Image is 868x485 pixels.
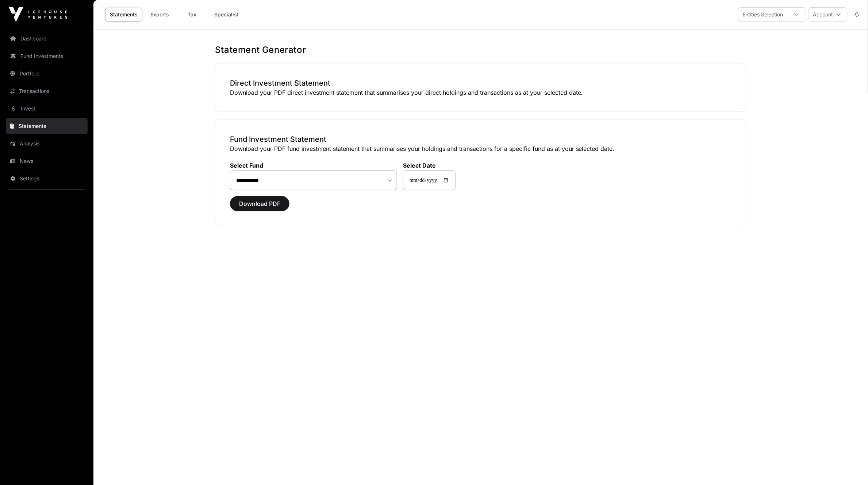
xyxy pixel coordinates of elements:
a: Portfolio [6,66,88,82]
p: Download your PDF direct investment statement that summarises your direct holdings and transactio... [230,88,731,97]
button: Download PDF [230,196,289,211]
a: Download PDF [230,203,289,211]
iframe: Chat Widget [831,450,868,485]
a: Dashboard [6,31,88,47]
span: Download PDF [239,199,280,208]
label: Select Date [403,162,456,169]
a: Tax [177,8,207,21]
a: News [6,153,88,169]
h3: Direct Investment Statement [230,78,731,88]
a: Fund Investments [6,48,88,64]
a: Transactions [6,83,88,99]
div: Entities Selection [738,8,788,21]
img: Icehouse Ventures Logo [9,7,67,22]
label: Select Fund [230,162,397,169]
a: Statements [105,8,142,21]
h3: Fund Investment Statement [230,134,731,144]
a: Settings [6,171,88,187]
h1: Statement Generator [215,44,746,56]
p: Download your PDF fund investment statement that summarises your holdings and transactions for a ... [230,144,731,153]
button: Account [809,7,848,22]
a: Exports [145,8,174,21]
a: Invest [6,101,88,117]
a: Analysis [6,136,88,152]
a: Statements [6,118,88,134]
a: Specialist [210,8,243,21]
